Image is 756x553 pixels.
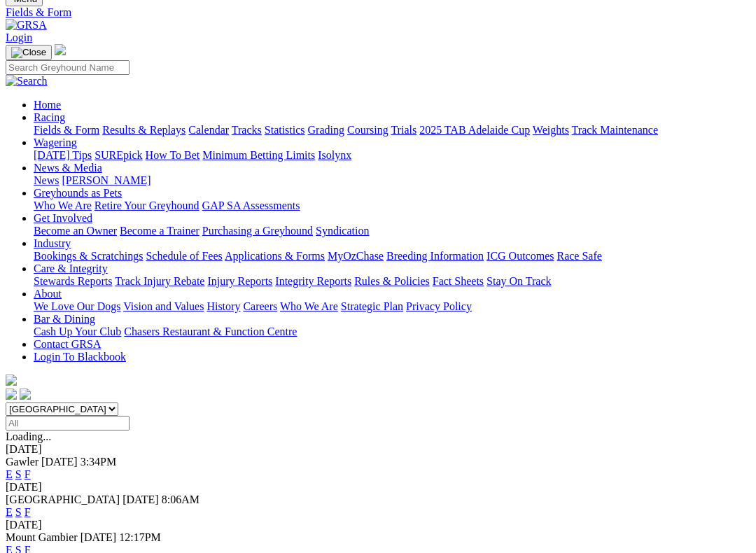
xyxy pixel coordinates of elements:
span: 3:34PM [80,456,117,468]
a: ICG Outcomes [486,250,554,262]
img: Search [6,75,48,87]
div: Greyhounds as Pets [34,199,750,212]
a: Become an Owner [34,225,117,237]
a: F [24,506,31,518]
a: Fact Sheets [433,275,484,287]
a: [PERSON_NAME] [62,174,150,186]
a: Racing [34,111,65,123]
a: Industry [34,237,71,249]
a: Bookings & Scratchings [34,250,143,262]
a: Track Maintenance [572,124,658,136]
a: Integrity Reports [275,275,351,287]
a: Wagering [34,136,77,148]
span: Mount Gambier [6,531,78,543]
a: [DATE] Tips [34,149,92,161]
a: Race Safe [556,250,601,262]
span: [DATE] [41,456,78,468]
a: Home [34,99,61,111]
button: Toggle navigation [6,45,52,60]
a: Vision and Values [123,300,204,312]
a: Contact GRSA [34,338,101,350]
a: SUREpick [94,149,142,161]
a: Who We Are [280,300,338,312]
div: Racing [34,124,750,136]
a: Results & Replays [102,124,185,136]
img: logo-grsa-white.png [55,44,66,55]
a: About [34,288,62,300]
div: News & Media [34,174,750,187]
a: Isolynx [318,149,351,161]
a: Login To Blackbook [34,351,126,363]
a: Privacy Policy [406,300,472,312]
img: Close [11,47,46,58]
a: We Love Our Dogs [34,300,120,312]
a: How To Bet [146,149,200,161]
a: Trials [391,124,416,136]
div: Wagering [34,149,750,162]
a: Who We Are [34,199,92,211]
img: facebook.svg [6,388,17,400]
a: S [15,468,22,480]
div: Care & Integrity [34,275,750,288]
a: Track Injury Rebate [115,275,204,287]
a: S [15,506,22,518]
div: Industry [34,250,750,262]
div: [DATE] [6,481,750,493]
a: 2025 TAB Adelaide Cup [419,124,530,136]
input: Select date [6,416,129,430]
div: About [34,300,750,313]
a: Care & Integrity [34,262,108,274]
img: logo-grsa-white.png [6,374,17,386]
a: Breeding Information [386,250,484,262]
a: News [34,174,59,186]
a: Stewards Reports [34,275,112,287]
a: Calendar [188,124,229,136]
a: Applications & Forms [225,250,325,262]
a: E [6,506,13,518]
span: 12:17PM [119,531,161,543]
div: [DATE] [6,519,750,531]
a: Grading [308,124,344,136]
img: twitter.svg [20,388,31,400]
span: [GEOGRAPHIC_DATA] [6,493,120,505]
a: Greyhounds as Pets [34,187,122,199]
a: History [206,300,240,312]
div: [DATE] [6,443,750,456]
a: Fields & Form [34,124,99,136]
div: Get Involved [34,225,750,237]
span: Loading... [6,430,51,442]
span: [DATE] [80,531,117,543]
a: Careers [243,300,277,312]
a: Bar & Dining [34,313,95,325]
a: Purchasing a Greyhound [202,225,313,237]
a: News & Media [34,162,102,174]
a: Injury Reports [207,275,272,287]
a: Login [6,31,32,43]
a: Become a Trainer [120,225,199,237]
a: Fields & Form [6,6,750,19]
a: MyOzChase [328,250,384,262]
a: Minimum Betting Limits [202,149,315,161]
a: Rules & Policies [354,275,430,287]
a: GAP SA Assessments [202,199,300,211]
a: Cash Up Your Club [34,325,121,337]
input: Search [6,60,129,75]
span: Gawler [6,456,38,468]
a: Tracks [232,124,262,136]
a: Weights [533,124,569,136]
a: E [6,468,13,480]
a: Syndication [316,225,369,237]
a: Coursing [347,124,388,136]
div: Bar & Dining [34,325,750,338]
a: Statistics [265,124,305,136]
a: Stay On Track [486,275,551,287]
span: 8:06AM [162,493,199,505]
a: F [24,468,31,480]
span: [DATE] [122,493,159,505]
a: Chasers Restaurant & Function Centre [124,325,297,337]
a: Retire Your Greyhound [94,199,199,211]
a: Strategic Plan [341,300,403,312]
a: Schedule of Fees [146,250,222,262]
a: Get Involved [34,212,92,224]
